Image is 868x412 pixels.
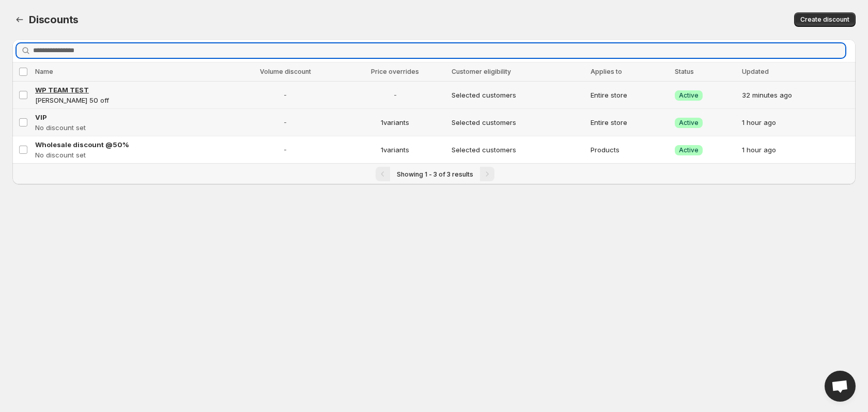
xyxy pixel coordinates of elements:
button: Back to dashboard [12,12,27,27]
td: Entire store [587,109,672,136]
p: No discount set [35,122,226,133]
span: Price overrides [371,68,419,75]
span: Updated [742,68,769,75]
td: 1 hour ago [739,109,856,136]
span: Active [679,119,699,127]
span: - [345,90,445,100]
p: [PERSON_NAME] 50 off [35,95,226,105]
nav: Pagination [12,163,856,184]
span: - [232,117,338,128]
td: 1 hour ago [739,136,856,164]
span: - [232,90,338,100]
span: Discounts [29,13,79,26]
td: Selected customers [448,136,587,164]
a: WP TEAM TEST [35,85,226,95]
button: Create discount [794,12,856,27]
span: Active [679,91,699,100]
td: Entire store [587,82,672,109]
span: Volume discount [260,68,311,75]
span: Wholesale discount @50% [35,140,129,149]
span: Showing 1 - 3 of 3 results [397,170,473,178]
td: 32 minutes ago [739,82,856,109]
td: Selected customers [448,82,587,109]
span: WP TEAM TEST [35,86,89,94]
span: Status [675,68,694,75]
a: Wholesale discount @50% [35,139,226,150]
td: Selected customers [448,109,587,136]
span: Customer eligibility [452,68,511,75]
span: - [232,145,338,155]
span: VIP [35,113,47,121]
span: 1 variants [345,117,445,128]
td: Products [587,136,672,164]
a: VIP [35,112,226,122]
span: Name [35,68,53,75]
p: No discount set [35,150,226,160]
span: Applies to [591,68,622,75]
span: Active [679,146,699,154]
span: Create discount [800,15,849,24]
a: Open chat [825,371,856,402]
span: 1 variants [345,145,445,155]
